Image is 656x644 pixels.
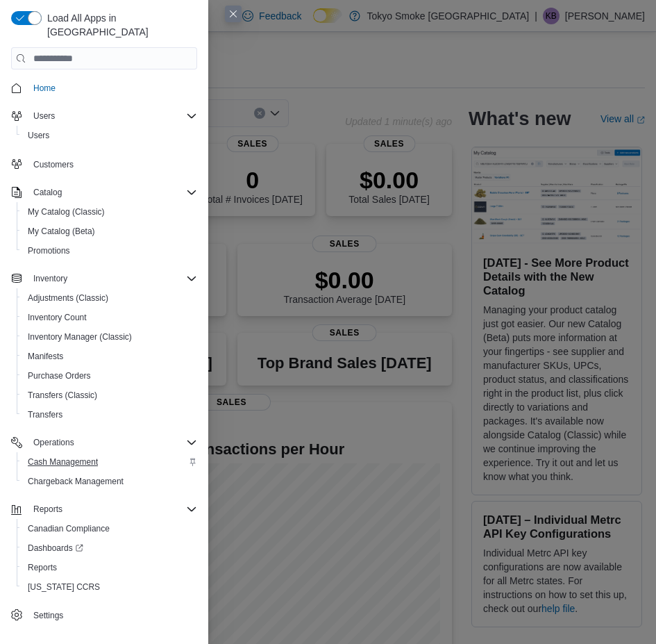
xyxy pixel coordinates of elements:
button: Adjustments (Classic) [17,288,203,308]
a: Users [22,127,55,144]
span: Transfers (Classic) [28,390,97,401]
span: Washington CCRS [22,579,197,595]
a: Inventory Count [22,309,92,326]
a: Transfers (Classic) [22,387,103,404]
button: Cash Management [17,452,203,472]
span: Users [28,108,197,124]
button: Reports [17,558,203,577]
button: Purchase Orders [17,366,203,386]
span: Inventory [28,270,197,287]
span: Inventory Manager (Classic) [22,329,197,345]
button: Catalog [28,184,67,201]
button: Close this dialog [225,6,242,22]
span: My Catalog (Classic) [28,206,105,217]
span: Transfers (Classic) [22,387,197,404]
button: My Catalog (Classic) [17,202,203,222]
button: Home [6,78,203,98]
span: Reports [22,559,197,576]
a: Canadian Compliance [22,520,115,537]
span: Home [33,83,56,94]
span: Inventory Count [22,309,197,326]
span: Promotions [22,242,197,259]
button: Operations [28,434,80,451]
span: Catalog [28,184,197,201]
a: Cash Management [22,454,103,470]
span: My Catalog (Classic) [22,204,197,220]
a: Transfers [22,406,68,423]
button: Users [28,108,60,124]
span: Dashboards [28,543,83,554]
button: Inventory [6,269,203,288]
span: Promotions [28,245,70,256]
button: Reports [28,501,68,518]
a: Dashboards [17,538,203,558]
a: Reports [22,559,62,576]
span: Users [33,110,55,122]
span: Adjustments (Classic) [28,292,108,304]
button: Chargeback Management [17,472,203,491]
button: Users [17,126,203,145]
a: [US_STATE] CCRS [22,579,106,595]
nav: Complex example [11,72,197,628]
button: Inventory Count [17,308,203,327]
span: Inventory [33,273,67,284]
button: Canadian Compliance [17,519,203,538]
button: Inventory Manager (Classic) [17,327,203,347]
span: Manifests [28,351,63,362]
a: My Catalog (Classic) [22,204,110,220]
span: Purchase Orders [22,368,197,384]
button: Manifests [17,347,203,366]
a: Settings [28,607,69,624]
a: Adjustments (Classic) [22,290,114,306]
span: Load All Apps in [GEOGRAPHIC_DATA] [42,11,197,39]
a: Customers [28,156,79,173]
span: Catalog [33,187,62,198]
span: Manifests [22,348,197,365]
span: Settings [28,606,197,624]
span: Adjustments (Classic) [22,290,197,306]
span: Users [28,130,49,141]
span: Customers [28,155,197,172]
span: Cash Management [22,454,197,470]
button: Transfers (Classic) [17,386,203,405]
a: Dashboards [22,540,89,556]
span: My Catalog (Beta) [22,223,197,240]
a: Inventory Manager (Classic) [22,329,137,345]
button: Catalog [6,183,203,202]
span: Settings [33,610,63,621]
button: Users [6,106,203,126]
span: Reports [28,562,57,573]
a: Home [28,80,61,97]
span: [US_STATE] CCRS [28,581,100,593]
button: Operations [6,433,203,452]
span: Chargeback Management [28,476,124,487]
span: Chargeback Management [22,473,197,490]
span: Canadian Compliance [22,520,197,537]
span: Operations [28,434,197,451]
span: Transfers [28,409,62,420]
a: Chargeback Management [22,473,129,490]
button: [US_STATE] CCRS [17,577,203,597]
span: Operations [33,437,74,448]
button: Inventory [28,270,73,287]
span: Inventory Count [28,312,87,323]
span: Purchase Orders [28,370,91,381]
a: My Catalog (Beta) [22,223,101,240]
a: Manifests [22,348,69,365]
button: Settings [6,605,203,625]
span: Cash Management [28,456,98,468]
span: Dashboards [22,540,197,556]
button: Transfers [17,405,203,424]
span: My Catalog (Beta) [28,226,95,237]
span: Reports [33,504,62,515]
button: Reports [6,499,203,519]
span: Canadian Compliance [28,523,110,534]
span: Inventory Manager (Classic) [28,331,132,342]
span: Reports [28,501,197,518]
span: Users [22,127,197,144]
button: Customers [6,154,203,174]
a: Purchase Orders [22,368,96,384]
span: Home [28,79,197,97]
span: Customers [33,159,74,170]
button: Promotions [17,241,203,261]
